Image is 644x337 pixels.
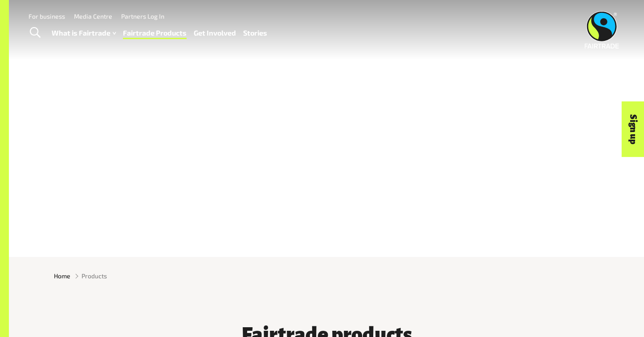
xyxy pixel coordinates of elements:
[74,12,112,20] a: Media Centre
[52,27,116,40] a: What is Fairtrade
[24,22,46,44] a: Toggle Search
[194,27,236,40] a: Get Involved
[29,12,65,20] a: For business
[54,271,70,281] a: Home
[585,11,619,48] img: Fairtrade Australia New Zealand logo
[243,27,267,40] a: Stories
[123,27,187,40] a: Fairtrade Products
[121,12,164,20] a: Partners Log In
[82,271,107,281] span: Products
